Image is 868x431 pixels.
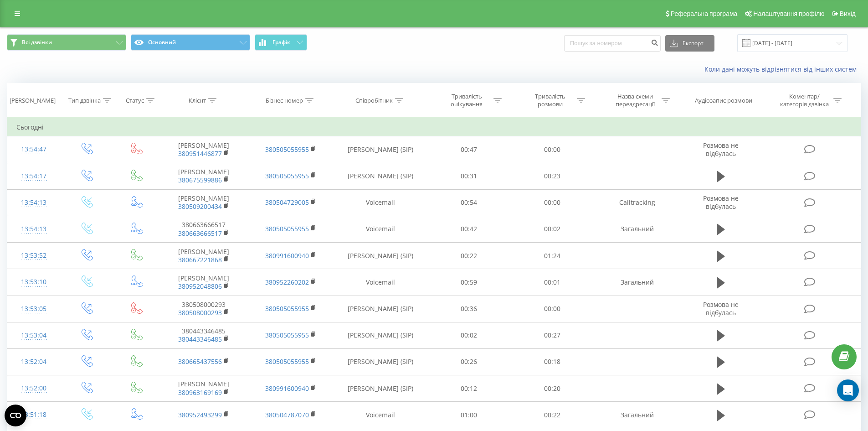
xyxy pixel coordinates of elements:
[16,353,51,371] div: 13:52:04
[511,269,594,296] td: 00:01
[265,278,309,286] a: 380952260202
[511,348,594,375] td: 00:18
[334,375,427,402] td: [PERSON_NAME] (SIP)
[189,97,206,104] div: Клієнт
[511,243,594,269] td: 01:24
[427,375,511,402] td: 00:12
[16,300,51,318] div: 13:53:05
[427,189,511,216] td: 00:54
[334,163,427,189] td: [PERSON_NAME] (SIP)
[334,243,427,269] td: [PERSON_NAME] (SIP)
[178,388,222,397] a: 380963169169
[511,189,594,216] td: 00:00
[178,308,222,317] a: 380508000293
[255,34,307,51] button: Графік
[511,402,594,428] td: 00:22
[178,176,222,184] a: 380675599886
[334,322,427,348] td: [PERSON_NAME] (SIP)
[160,189,247,216] td: [PERSON_NAME]
[131,34,250,51] button: Основний
[427,348,511,375] td: 00:26
[526,93,575,108] div: Тривалість розмови
[5,405,26,426] button: Open CMP widget
[265,145,309,154] a: 380505055955
[334,136,427,163] td: [PERSON_NAME] (SIP)
[442,93,491,108] div: Тривалість очікування
[427,163,511,189] td: 00:31
[265,331,309,339] a: 380505055955
[178,229,222,238] a: 380663666517
[265,171,309,180] a: 380505055955
[427,296,511,322] td: 00:36
[10,97,56,104] div: [PERSON_NAME]
[16,273,51,291] div: 13:53:10
[265,251,309,260] a: 380991600940
[511,296,594,322] td: 00:00
[22,39,52,46] span: Всі дзвінки
[427,269,511,296] td: 00:59
[778,93,831,108] div: Коментар/категорія дзвінка
[265,384,309,393] a: 380991600940
[427,216,511,242] td: 00:42
[16,327,51,344] div: 13:53:04
[160,296,247,322] td: 380508000293
[837,379,859,401] div: Open Intercom Messenger
[178,255,222,264] a: 380667221868
[427,322,511,348] td: 00:02
[16,140,51,158] div: 13:54:47
[265,410,309,419] a: 380504787070
[665,35,714,52] button: Експорт
[16,194,51,212] div: 13:54:13
[334,348,427,375] td: [PERSON_NAME] (SIP)
[594,402,680,428] td: Загальний
[427,136,511,163] td: 00:47
[840,10,856,17] span: Вихід
[178,282,222,291] a: 380952048806
[671,10,738,17] span: Реферальна програма
[334,189,427,216] td: Voicemail
[178,202,222,211] a: 380509200434
[160,375,247,402] td: [PERSON_NAME]
[753,10,824,17] span: Налаштування профілю
[334,216,427,242] td: Voicemail
[594,269,680,296] td: Загальний
[160,136,247,163] td: [PERSON_NAME]
[160,269,247,296] td: [PERSON_NAME]
[703,300,739,317] span: Розмова не відбулась
[334,402,427,428] td: Voicemail
[178,357,222,366] a: 380665437556
[68,97,101,104] div: Тип дзвінка
[16,406,51,424] div: 13:51:18
[178,410,222,419] a: 380952493299
[178,335,222,343] a: 380443346485
[126,97,144,104] div: Статус
[7,34,126,51] button: Всі дзвінки
[564,35,661,52] input: Пошук за номером
[16,247,51,265] div: 13:53:52
[703,141,739,158] span: Розмова не відбулась
[594,189,680,216] td: Calltracking
[266,97,303,104] div: Бізнес номер
[16,167,51,185] div: 13:54:17
[160,216,247,242] td: 380663666517
[594,216,680,242] td: Загальний
[511,163,594,189] td: 00:23
[611,93,659,108] div: Назва схеми переадресації
[427,402,511,428] td: 01:00
[160,322,247,348] td: 380443346485
[511,375,594,402] td: 00:20
[511,216,594,242] td: 00:02
[511,136,594,163] td: 00:00
[703,194,739,211] span: Розмова не відбулась
[265,198,309,207] a: 380504729005
[16,379,51,397] div: 13:52:00
[160,243,247,269] td: [PERSON_NAME]
[16,220,51,238] div: 13:54:13
[334,269,427,296] td: Voicemail
[355,97,393,104] div: Співробітник
[265,304,309,313] a: 380505055955
[272,39,290,46] span: Графік
[695,97,752,104] div: Аудіозапис розмови
[265,224,309,233] a: 380505055955
[7,118,861,136] td: Сьогодні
